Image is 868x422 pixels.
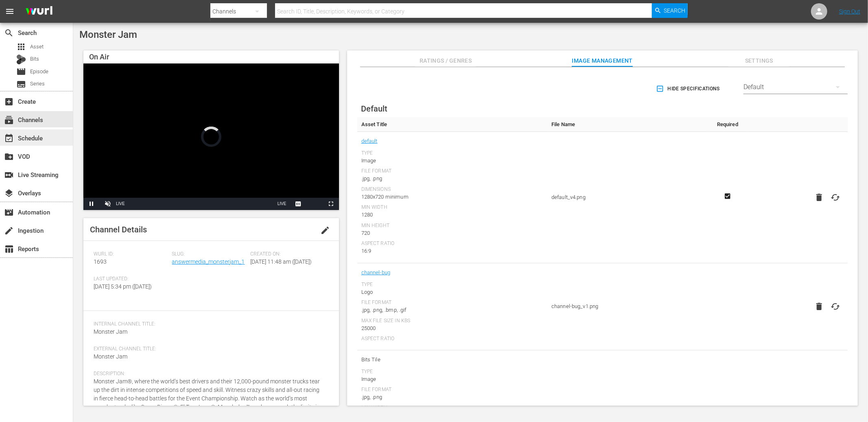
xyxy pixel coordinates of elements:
[361,336,543,342] div: Aspect Ratio
[79,29,137,40] span: Monster Jam
[361,150,543,157] div: Type
[361,267,391,278] a: channel-bug
[116,198,125,210] div: LIVE
[323,198,339,210] button: Fullscreen
[4,133,14,143] span: Schedule
[16,42,26,52] span: Asset
[361,136,378,146] a: default
[547,117,708,132] th: File Name
[5,7,15,16] span: menu
[30,55,39,63] span: Bits
[94,371,325,377] span: Description:
[30,80,45,88] span: Series
[361,104,387,114] span: Default
[839,8,860,15] a: Sign Out
[572,56,633,66] span: Image Management
[4,28,14,38] span: Search
[306,198,323,210] button: Picture-in-Picture
[361,354,543,365] span: Bits Tile
[361,387,543,393] div: File Format
[94,283,152,290] span: [DATE] 5:34 pm ([DATE])
[83,63,339,210] div: Video Player
[547,132,708,263] td: default_v4.png
[357,117,547,132] th: Asset Title
[361,288,543,296] div: Logo
[728,56,789,66] span: Settings
[250,251,325,258] span: Created On:
[743,76,848,98] div: Default
[708,117,748,132] th: Required
[361,157,543,165] div: Image
[361,223,543,229] div: Min Height
[654,77,723,100] button: Hide Specifications
[94,321,325,328] span: Internal Channel Title:
[361,393,543,401] div: .jpg, .png
[94,251,168,258] span: Wurl ID:
[723,192,732,200] svg: Required
[315,221,335,240] button: edit
[89,52,109,61] span: On Air
[361,318,543,324] div: Max File Size In Kbs
[94,328,127,335] span: Monster Jam
[547,263,708,350] td: channel-bug_v1.png
[320,225,330,235] span: edit
[361,405,543,411] div: Min Width
[361,204,543,211] div: Min Width
[361,186,543,193] div: Dimensions
[250,258,312,265] span: [DATE] 11:48 am ([DATE])
[274,198,290,210] button: Seek to live, currently playing live
[4,170,14,180] span: Live Streaming
[664,3,686,18] span: Search
[4,97,14,107] span: Create
[361,211,543,219] div: 1280
[4,115,14,125] span: Channels
[94,346,325,352] span: External Channel Title:
[361,175,543,183] div: .jpg, .png
[290,198,306,210] button: Captions
[361,168,543,175] div: File Format
[361,324,543,332] div: 25000
[100,198,116,210] button: Unmute
[16,79,26,89] span: Series
[4,244,14,254] span: Reports
[4,226,14,236] span: Ingestion
[94,276,168,282] span: Last Updated:
[83,198,100,210] button: Pause
[361,282,543,288] div: Type
[16,67,26,77] span: Episode
[94,258,107,265] span: 1693
[172,251,247,258] span: Slug:
[20,2,59,21] img: ans4CAIJ8jUAAAAAAAAAAAAAAAAAAAAAAAAgQb4GAAAAAAAAAAAAAAAAAAAAAAAAJMjXAAAAAAAAAAAAAAAAAAAAAAAAgAT5G...
[658,85,720,93] span: Hide Specifications
[361,193,543,201] div: 1280x720 minimum
[94,353,127,360] span: Monster Jam
[652,3,688,18] button: Search
[361,300,543,306] div: File Format
[4,152,14,162] span: VOD
[361,306,543,314] div: .jpg, .png, .bmp, .gif
[172,258,245,265] a: answermedia_monsterjam_1
[90,225,147,234] span: Channel Details
[361,241,543,247] div: Aspect Ratio
[361,229,543,237] div: 720
[415,56,476,66] span: Ratings / Genres
[94,378,320,419] span: Monster Jam®, where the world’s best drivers and their 12,000-pound monster trucks tear up the di...
[278,201,286,206] span: LIVE
[361,369,543,375] div: Type
[30,68,48,76] span: Episode
[16,55,26,64] div: Bits
[30,43,44,51] span: Asset
[4,208,14,217] span: Automation
[361,247,543,255] div: 16:9
[361,375,543,383] div: Image
[4,188,14,198] span: Overlays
